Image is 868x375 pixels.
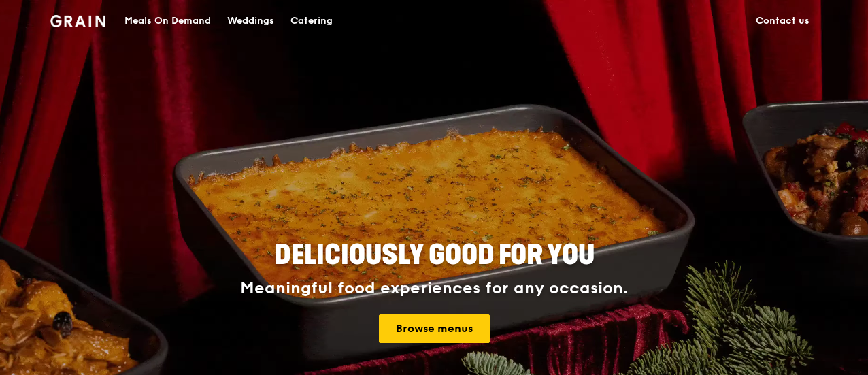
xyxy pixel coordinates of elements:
[50,15,105,27] img: Grain
[748,1,818,42] a: Contact us
[219,1,282,42] a: Weddings
[282,1,341,42] a: Catering
[227,1,274,42] div: Weddings
[379,314,490,343] a: Browse menus
[189,279,679,298] div: Meaningful food experiences for any occasion.
[274,239,595,272] span: Deliciously good for you
[124,1,211,42] div: Meals On Demand
[290,1,333,42] div: Catering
